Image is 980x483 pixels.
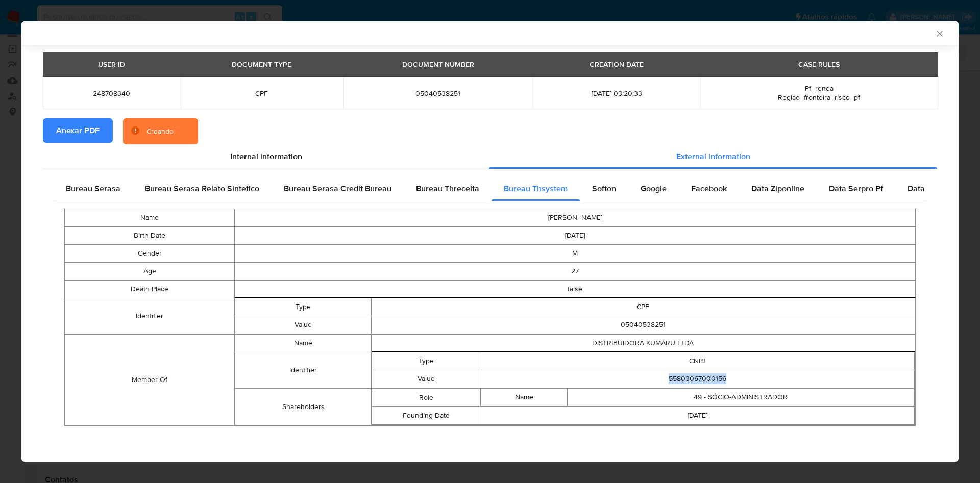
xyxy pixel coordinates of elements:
td: Gender [65,245,235,263]
div: Detailed external info [54,176,926,201]
span: Bureau Threceita [416,183,479,194]
span: Data Serpro Pj [908,183,961,194]
span: Bureau Serasa Relato Sintetico [145,183,259,194]
td: Identifier [65,298,235,335]
span: Google [641,183,667,194]
div: CREATION DATE [583,56,650,73]
td: false [235,281,916,298]
td: 55803067000156 [480,370,915,388]
td: Type [372,352,480,370]
td: 49 - SÓCIO-ADMINISTRADOR [568,389,914,406]
span: Facebook [691,183,727,194]
span: Data Serpro Pf [829,183,883,194]
div: DOCUMENT NUMBER [396,56,480,73]
td: DISTRIBUIDORA KUMARU LTDA [371,335,915,352]
td: 27 [235,263,916,281]
div: Detailed info [43,144,937,169]
td: Value [372,370,480,388]
span: Softon [592,183,616,194]
td: Name [481,389,568,406]
span: Pf_renda [805,83,834,93]
td: CPF [371,298,915,316]
span: Internal information [230,150,302,162]
div: closure-recommendation-modal [21,21,959,462]
span: [DATE] 03:20:33 [545,89,688,98]
span: Data Ziponline [751,183,804,194]
span: External information [676,150,750,162]
td: CNPJ [480,352,915,370]
td: Age [65,263,235,281]
span: Bureau Thsystem [504,183,568,194]
span: Bureau Serasa Credit Bureau [284,183,391,194]
button: Anexar PDF [43,118,113,143]
span: Bureau Serasa [66,183,120,194]
td: Shareholders [235,389,371,425]
td: Value [235,316,371,334]
td: [PERSON_NAME] [235,209,916,227]
div: DOCUMENT TYPE [226,56,298,73]
td: Death Place [65,281,235,298]
div: CASE RULES [792,56,846,73]
td: [DATE] [235,227,916,245]
span: Anexar PDF [56,119,100,142]
div: USER ID [92,56,131,73]
div: Creando [146,126,174,137]
td: Type [235,298,371,316]
span: Regiao_fronteira_risco_pf [778,92,860,103]
td: Member Of [65,335,235,426]
td: [DATE] [480,407,915,425]
span: CPF [193,89,331,98]
td: Birth Date [65,227,235,245]
td: M [235,245,916,263]
button: Fechar a janela [935,29,944,38]
span: 248708340 [55,89,168,98]
td: Name [235,335,371,352]
td: Name [65,209,235,227]
td: Identifier [235,352,371,389]
td: Founding Date [372,407,480,425]
span: 05040538251 [355,89,521,98]
td: Role [372,389,480,407]
td: 05040538251 [371,316,915,334]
